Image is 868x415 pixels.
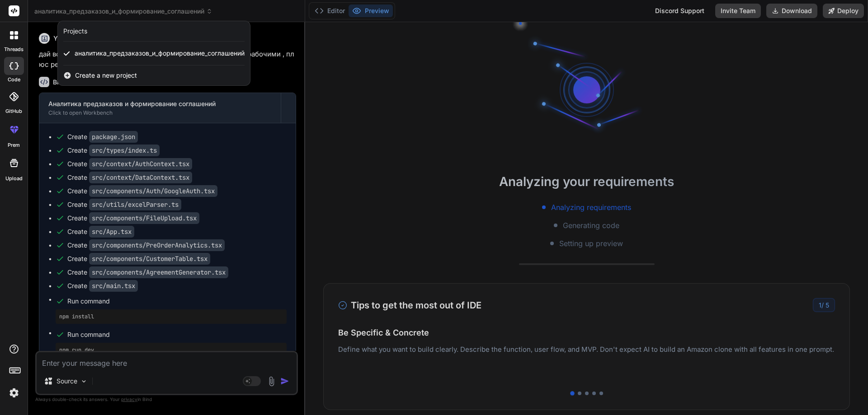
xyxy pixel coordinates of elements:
[63,27,87,36] div: Projects
[6,385,22,401] img: settings
[8,76,20,84] label: code
[5,107,22,115] label: GitHub
[75,49,245,58] span: аналитика_предзаказов_и_формирование_соглашений
[4,46,24,53] label: threads
[8,141,20,149] label: prem
[5,175,23,182] label: Upload
[75,71,137,80] span: Create a new project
